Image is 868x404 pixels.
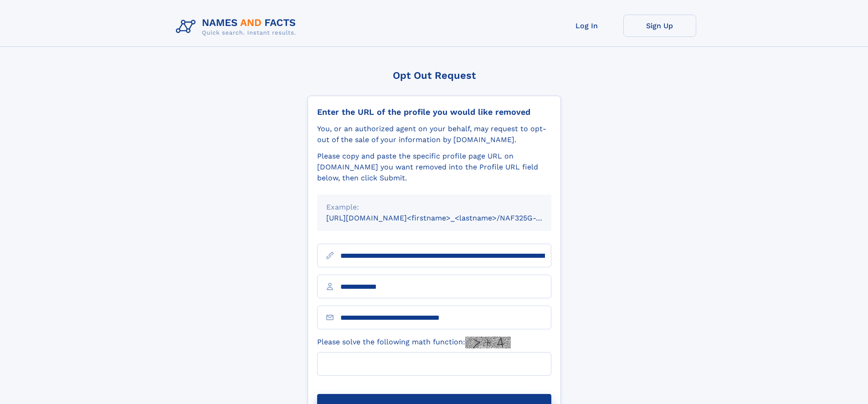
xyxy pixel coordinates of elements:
[623,15,696,37] a: Sign Up
[317,107,551,117] div: Enter the URL of the profile you would like removed
[326,202,542,213] div: Example:
[317,123,551,145] div: You, or an authorized agent on your behalf, may request to opt-out of the sale of your informatio...
[308,70,561,81] div: Opt Out Request
[172,15,303,39] img: Logo Names and Facts
[550,15,623,37] a: Log In
[326,214,569,222] small: [URL][DOMAIN_NAME]<firstname>_<lastname>/NAF325G-xxxxxxxx
[317,151,551,184] div: Please copy and paste the specific profile page URL on [DOMAIN_NAME] you want removed into the Pr...
[317,337,511,348] label: Please solve the following math function:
